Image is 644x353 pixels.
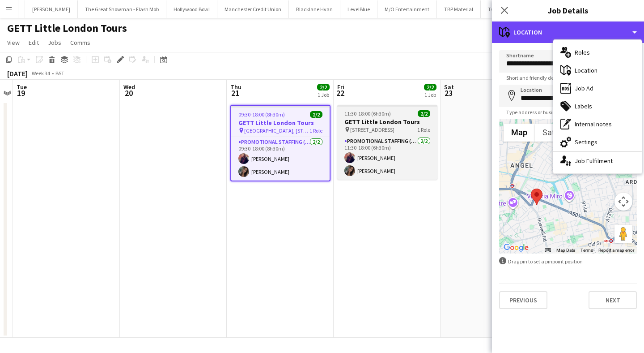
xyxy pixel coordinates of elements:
[337,118,437,126] h3: GETT Little London Tours
[443,88,454,98] span: 23
[589,291,637,309] button: Next
[310,111,322,118] span: 2/2
[238,111,285,118] span: 09:30-18:00 (8h30m)
[424,91,436,98] div: 1 Job
[55,70,64,77] div: BST
[25,0,78,18] button: [PERSON_NAME]
[553,133,642,151] div: Settings
[337,136,437,180] app-card-role: Promotional Staffing (Brand Ambassadors)2/211:30-18:00 (6h30m)[PERSON_NAME][PERSON_NAME]
[553,97,642,115] div: Labels
[70,39,90,47] span: Comms
[317,84,330,90] span: 2/2
[25,37,42,48] a: Edit
[553,152,642,170] div: Job Fulfilment
[337,83,344,91] span: Fri
[231,137,330,181] app-card-role: Promotional Staffing (Brand Ambassadors)2/209:30-18:00 (8h30m)[PERSON_NAME][PERSON_NAME]
[481,0,537,18] button: Tweed Leisure Ltd
[309,127,322,134] span: 1 Role
[499,74,580,81] span: Short and friendly description
[598,248,634,253] a: Report a map error
[7,22,127,35] h1: GETT Little London Tours
[7,69,28,78] div: [DATE]
[318,91,329,98] div: 1 Job
[417,126,430,133] span: 1 Role
[17,83,27,91] span: Tue
[231,119,330,127] h3: GETT Little London Tours
[504,124,535,142] button: Show street map
[556,247,575,254] button: Map Data
[424,84,436,90] span: 2/2
[44,37,65,48] a: Jobs
[67,37,94,48] a: Comms
[230,105,330,181] app-job-card: 09:30-18:00 (8h30m)2/2GETT Little London Tours [GEOGRAPHIC_DATA], [STREET_ADDRESS]1 RolePromotion...
[122,88,135,98] span: 20
[418,110,430,117] span: 2/2
[217,0,289,18] button: Manchester Credit Union
[166,0,217,18] button: Hollywood Bowl
[344,110,391,117] span: 11:30-18:00 (6h30m)
[444,83,454,91] span: Sat
[553,61,642,79] div: Location
[377,0,437,18] button: M/O Entertainment
[553,43,642,61] div: Roles
[229,88,241,98] span: 21
[499,109,585,116] span: Type address or business name
[4,37,23,48] a: View
[545,247,551,254] button: Keyboard shortcuts
[7,39,20,47] span: View
[350,126,394,133] span: [STREET_ADDRESS]
[492,4,644,16] h3: Job Details
[123,83,135,91] span: Wed
[78,0,166,18] button: The Great Showman - Flash Mob
[580,248,593,253] a: Terms
[614,193,632,211] button: Map camera controls
[336,88,344,98] span: 22
[15,88,27,98] span: 19
[553,115,642,133] div: Internal notes
[48,39,61,47] span: Jobs
[499,257,637,266] div: Drag pin to set a pinpoint position
[340,0,377,18] button: LevelBlue
[230,83,241,91] span: Thu
[29,39,39,47] span: Edit
[30,70,52,77] span: Week 34
[499,291,547,309] button: Previous
[535,124,579,142] button: Show satellite imagery
[501,242,531,254] a: Open this area in Google Maps (opens a new window)
[289,0,340,18] button: Blacklane Hvan
[244,127,309,134] span: [GEOGRAPHIC_DATA], [STREET_ADDRESS]
[437,0,481,18] button: TBP Material
[553,79,642,97] div: Job Ad
[501,242,531,254] img: Google
[492,22,644,43] div: Location
[614,225,632,243] button: Drag Pegman onto the map to open Street View
[337,105,437,180] app-job-card: 11:30-18:00 (6h30m)2/2GETT Little London Tours [STREET_ADDRESS]1 RolePromotional Staffing (Brand ...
